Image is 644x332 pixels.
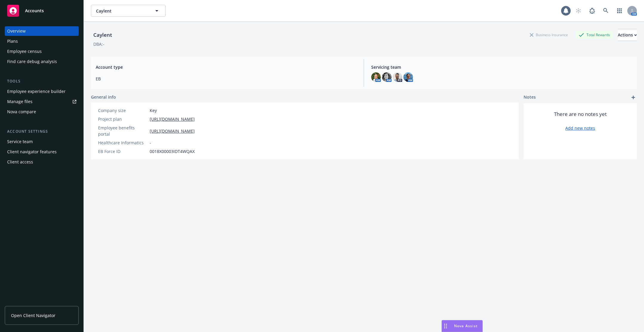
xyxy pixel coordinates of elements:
a: Manage files [5,97,79,106]
a: Search [600,5,612,17]
div: Tools [5,78,79,84]
div: Find care debug analysis [7,57,57,66]
a: Find care debug analysis [5,57,79,66]
a: Switch app [614,5,626,17]
span: General info [91,94,116,100]
a: Overview [5,26,79,36]
div: Service team [7,137,33,146]
div: DBA: - [93,41,104,47]
div: Business Insurance [527,31,571,39]
div: Manage files [7,97,32,106]
a: Plans [5,36,79,46]
div: Healthcare Informatics [98,140,147,146]
a: Add new notes [565,125,595,131]
a: Employee experience builder [5,87,79,96]
div: EB Force ID [98,148,147,154]
div: Company size [98,107,147,114]
span: - [150,140,151,146]
img: photo [403,72,413,82]
span: Open Client Navigator [11,312,55,319]
div: Drag to move [442,320,449,332]
span: Notes [524,94,536,101]
div: Nova compare [7,107,36,117]
a: Service team [5,137,79,146]
a: Start snowing [572,5,584,17]
div: Employee benefits portal [98,125,147,137]
a: Client navigator features [5,147,79,157]
img: photo [382,72,391,82]
span: Servicing team [371,64,632,70]
div: Client access [7,157,33,167]
a: [URL][DOMAIN_NAME] [150,116,195,122]
button: Actions [618,29,637,41]
img: photo [371,72,381,82]
a: Accounts [5,2,79,19]
span: Nova Assist [454,323,478,328]
div: Employee census [7,47,42,56]
a: Client access [5,157,79,167]
button: Nova Assist [442,320,483,332]
div: Client navigator features [7,147,57,157]
div: Project plan [98,116,147,122]
span: 0018X00003IDT4WQAX [150,148,195,154]
div: Plans [7,36,18,46]
div: Caylent [91,31,114,39]
a: Employee census [5,47,79,56]
a: add [630,94,637,101]
span: Accounts [25,8,44,13]
a: [URL][DOMAIN_NAME] [150,128,195,134]
span: Account type [96,64,357,70]
div: Account settings [5,128,79,134]
div: Employee experience builder [7,87,66,96]
span: Caylent [96,8,148,14]
div: Total Rewards [576,31,613,39]
div: Actions [618,29,637,41]
a: Report a Bug [586,5,598,17]
button: Caylent [91,5,165,17]
img: photo [393,72,402,82]
span: Key [150,107,157,114]
span: EB [96,76,357,82]
a: Nova compare [5,107,79,117]
div: Overview [7,26,26,36]
span: There are no notes yet [554,111,607,118]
